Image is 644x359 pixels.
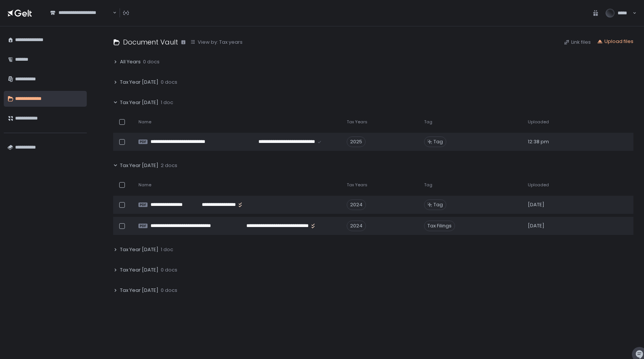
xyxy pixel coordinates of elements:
[433,138,443,145] span: Tag
[120,287,158,294] span: Tax Year [DATE]
[138,119,151,125] span: Name
[143,58,160,65] span: 0 docs
[347,137,366,147] div: 2025
[597,38,633,45] button: Upload files
[161,79,177,86] span: 0 docs
[161,287,177,294] span: 0 docs
[120,162,158,169] span: Tax Year [DATE]
[161,246,173,253] span: 1 doc
[120,99,158,106] span: Tax Year [DATE]
[120,267,158,273] span: Tax Year [DATE]
[161,267,177,273] span: 0 docs
[433,201,443,208] span: Tag
[347,199,366,210] div: 2024
[528,182,549,188] span: Uploaded
[528,138,549,145] span: 12:38 pm
[161,162,177,169] span: 2 docs
[347,182,367,188] span: Tax Years
[45,5,117,21] div: Search for option
[424,221,455,231] span: Tax Filings
[161,99,173,106] span: 1 doc
[138,182,151,188] span: Name
[528,222,544,229] span: [DATE]
[528,201,544,208] span: [DATE]
[120,246,158,253] span: Tax Year [DATE]
[528,119,549,125] span: Uploaded
[424,119,432,125] span: Tag
[424,182,432,188] span: Tag
[120,58,141,65] span: All Years
[347,221,366,231] div: 2024
[120,79,158,86] span: Tax Year [DATE]
[190,39,243,46] button: View by: Tax years
[347,119,367,125] span: Tax Years
[564,39,591,46] button: Link files
[123,37,178,47] h1: Document Vault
